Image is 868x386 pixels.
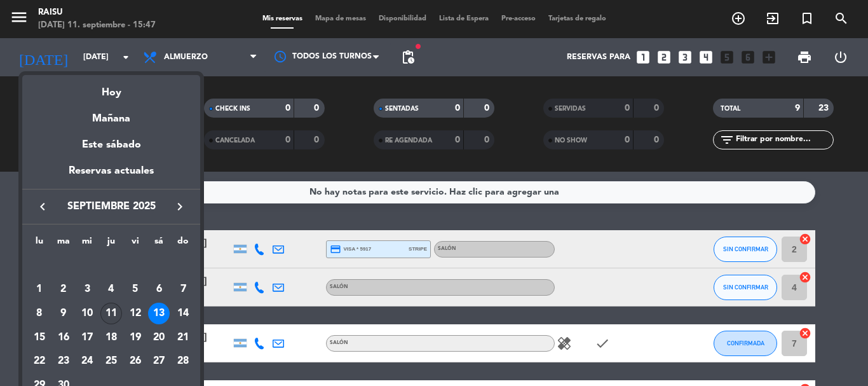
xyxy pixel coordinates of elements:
[100,303,122,324] div: 11
[147,234,172,254] th: sábado
[99,278,123,302] td: 4 de septiembre de 2025
[123,350,147,374] td: 26 de septiembre de 2025
[35,199,50,214] i: keyboard_arrow_left
[125,279,146,300] div: 5
[29,327,50,348] div: 15
[171,326,195,350] td: 21 de septiembre de 2025
[168,198,191,215] button: keyboard_arrow_right
[76,303,98,324] div: 10
[53,351,74,373] div: 23
[171,350,195,374] td: 28 de septiembre de 2025
[76,327,98,348] div: 17
[53,303,74,324] div: 9
[51,301,76,326] td: 9 de septiembre de 2025
[123,278,147,302] td: 5 de septiembre de 2025
[53,279,74,300] div: 2
[51,234,76,254] th: martes
[29,279,50,300] div: 1
[123,301,147,326] td: 12 de septiembre de 2025
[148,303,170,324] div: 13
[123,326,147,350] td: 19 de septiembre de 2025
[27,234,51,254] th: lunes
[54,198,168,215] span: septiembre 2025
[75,350,99,374] td: 24 de septiembre de 2025
[148,327,170,348] div: 20
[29,351,50,373] div: 22
[99,301,123,326] td: 11 de septiembre de 2025
[100,351,122,373] div: 25
[51,278,76,302] td: 2 de septiembre de 2025
[147,326,172,350] td: 20 de septiembre de 2025
[53,327,74,348] div: 16
[171,278,195,302] td: 7 de septiembre de 2025
[125,303,146,324] div: 12
[27,254,195,278] td: SEP.
[22,75,200,101] div: Hoy
[123,234,147,254] th: viernes
[99,350,123,374] td: 25 de septiembre de 2025
[99,234,123,254] th: jueves
[172,279,194,300] div: 7
[147,301,172,326] td: 13 de septiembre de 2025
[27,326,51,350] td: 15 de septiembre de 2025
[147,350,172,374] td: 27 de septiembre de 2025
[148,279,170,300] div: 6
[171,234,195,254] th: domingo
[100,327,122,348] div: 18
[51,350,76,374] td: 23 de septiembre de 2025
[29,303,50,324] div: 8
[172,199,187,214] i: keyboard_arrow_right
[22,127,200,163] div: Este sábado
[27,301,51,326] td: 8 de septiembre de 2025
[22,163,200,189] div: Reservas actuales
[171,301,195,326] td: 14 de septiembre de 2025
[27,350,51,374] td: 22 de septiembre de 2025
[172,303,194,324] div: 14
[125,351,146,373] div: 26
[75,326,99,350] td: 17 de septiembre de 2025
[27,278,51,302] td: 1 de septiembre de 2025
[31,198,54,215] button: keyboard_arrow_left
[75,234,99,254] th: miércoles
[76,351,98,373] div: 24
[75,278,99,302] td: 3 de septiembre de 2025
[125,327,146,348] div: 19
[75,301,99,326] td: 10 de septiembre de 2025
[22,101,200,127] div: Mañana
[99,326,123,350] td: 18 de septiembre de 2025
[100,279,122,300] div: 4
[76,279,98,300] div: 3
[172,327,194,348] div: 21
[51,326,76,350] td: 16 de septiembre de 2025
[147,278,172,302] td: 6 de septiembre de 2025
[172,351,194,373] div: 28
[148,351,170,373] div: 27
